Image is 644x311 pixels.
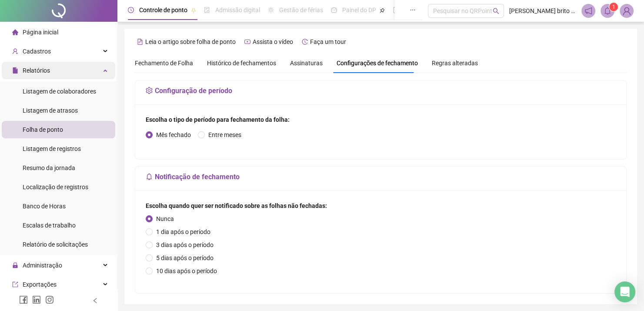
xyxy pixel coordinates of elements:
span: file-done [204,7,210,13]
span: history [302,39,308,45]
span: Gestão de férias [279,7,323,13]
span: pushpin [191,8,196,13]
span: Escalas de trabalho [23,222,76,229]
span: Painel do DP [342,7,376,13]
span: Listagem de registros [23,145,81,152]
span: facebook [19,295,28,304]
span: user-add [12,48,18,54]
span: home [12,29,18,35]
span: Listagem de colaboradores [23,88,96,95]
span: left [92,298,98,304]
span: Página inicial [23,29,58,36]
span: file [12,67,18,74]
span: Admissão digital [215,7,260,13]
span: Folha de ponto [23,126,63,133]
span: 1 [612,4,615,10]
span: pushpin [380,8,385,13]
span: Assista o vídeo [253,38,293,45]
span: ellipsis [410,7,416,13]
span: clock-circle [128,7,134,13]
div: Open Intercom Messenger [614,281,635,302]
span: Entre meses [205,130,245,140]
span: 10 dias após o período [153,266,220,276]
span: search [493,8,499,14]
span: linkedin [32,295,41,304]
span: 5 dias após o período [153,253,217,263]
span: Nunca [153,214,177,224]
span: sun [268,7,274,13]
span: book [393,7,399,13]
span: Leia o artigo sobre folha de ponto [145,38,236,45]
span: Controle de ponto [139,7,187,13]
span: 1 dia após o período [153,227,214,237]
sup: 1 [609,3,618,11]
h5: Notificação de fechamento [146,172,616,182]
span: Cadastros [23,48,51,55]
span: Faça um tour [310,38,346,45]
span: export [12,281,18,288]
span: Listagem de atrasos [23,107,78,114]
span: instagram [45,295,54,304]
span: setting [146,87,153,94]
span: Relatórios [23,67,50,74]
strong: Escolha quando quer ser notificado sobre as folhas não fechadas: [146,202,327,209]
span: dashboard [331,7,337,13]
span: 3 dias após o período [153,240,217,250]
span: notification [584,7,592,15]
span: Histórico de fechamentos [207,60,276,67]
img: 93995 [620,4,633,17]
span: Administração [23,262,62,269]
span: Localização de registros [23,184,88,191]
span: Mês fechado [153,130,194,140]
span: Resumo da jornada [23,164,75,171]
span: Exportações [23,281,57,288]
span: youtube [244,39,250,45]
span: [PERSON_NAME] brito - Versus Planejados [509,6,576,16]
span: lock [12,262,18,268]
span: Fechamento de Folha [135,60,193,67]
span: Assinaturas [290,60,323,66]
span: Relatório de solicitações [23,241,88,248]
span: Banco de Horas [23,203,66,210]
span: bell [146,173,153,180]
span: Regras alteradas [432,60,478,66]
strong: Escolha o tipo de período para fechamento da folha: [146,116,290,123]
span: bell [604,7,611,15]
span: Configurações de fechamento [337,60,418,66]
span: file-text [137,39,143,45]
h5: Configuração de período [146,86,616,96]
